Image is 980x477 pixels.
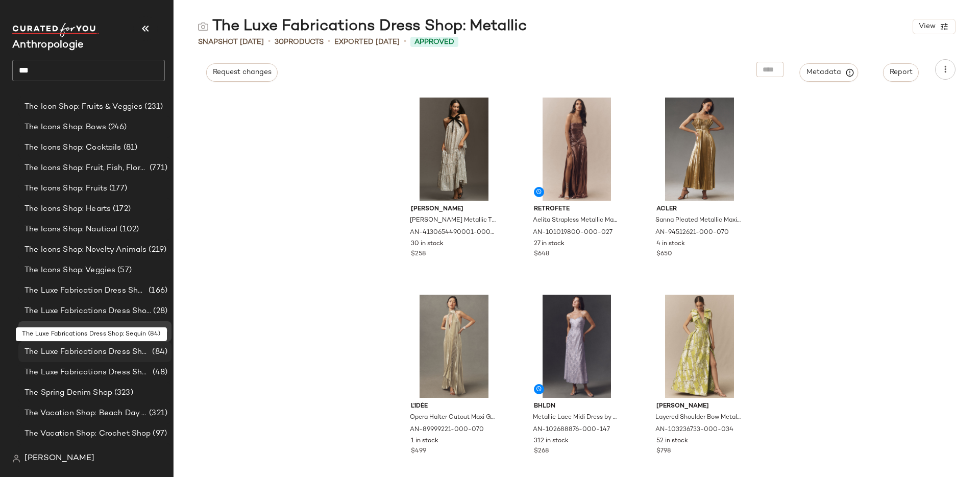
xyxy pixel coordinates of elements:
span: Sanna Pleated Metallic Maxi Dress by Acler in Gold, Women's, Size: 2, Polyester/Metal at Anthropo... [655,216,742,225]
span: The Vacation Shop: Beach Day Fits [24,408,147,419]
span: (84) [150,346,167,358]
span: The Vacation Shop: Daytime Fits [24,448,146,460]
span: (321) [147,408,167,419]
span: The Luxe Fabrications Dress Shop: Jacquard [24,305,151,317]
span: (102) [117,224,139,235]
span: (97) [151,428,167,440]
span: Metallic Lace Midi Dress by BHLDN in Purple, Women's, Size: Small, Polyester/Metal at Anthropologie [533,413,619,422]
span: The Icons Shop: Veggies [24,265,115,276]
img: 101019800_027_b [526,98,628,201]
span: (771) [148,162,167,174]
span: • [404,36,406,48]
button: View [913,19,955,34]
span: (294) [146,448,167,460]
img: 4130654490001_007_b [403,98,505,201]
span: L'IDÉE [411,402,497,411]
span: (57) [115,265,132,276]
div: The Luxe Fabrications Dress Shop: Metallic [198,16,527,37]
span: Retrofete [534,205,620,214]
span: $268 [534,447,549,456]
span: Layered Shoulder Bow Metallic A-Line Maxi Dress by [PERSON_NAME] in Green, Women's, Size: 14, Pol... [655,413,742,422]
img: svg%3e [198,21,208,32]
span: The Icons Shop: Nautical [24,224,117,235]
img: cfy_white_logo.C9jOOHJF.svg [12,23,99,37]
div: Products [275,37,324,47]
img: 103236733_034_b [648,295,751,398]
span: [PERSON_NAME] [24,452,94,465]
span: $499 [411,447,426,456]
span: $258 [411,250,426,259]
button: Metadata [800,63,859,82]
span: The Luxe Fabrications Dress Shop: Sequin [24,346,150,358]
img: svg%3e [12,455,20,463]
img: 94512621_070_b [648,98,751,201]
img: 102688876_147_b [526,295,628,398]
span: Current Company Name [12,40,84,51]
span: (231) [142,101,163,113]
span: AN-103236733-000-034 [655,425,733,435]
p: Exported [DATE] [334,37,400,47]
span: (246) [106,122,127,133]
span: (28) [151,305,167,317]
span: 30 in stock [411,240,444,249]
span: Acler [656,205,743,214]
span: 30 [275,38,284,46]
span: The Icons Shop: Bows [24,122,106,133]
span: • [268,36,271,48]
span: The Icons Shop: Fruit, Fish, Florals & More [24,162,148,174]
span: The Luxe Fabrication Dress Shop: LP [24,285,146,297]
span: The Icon Shop: Fruits & Veggies [24,101,142,113]
span: The Spring Denim Shop [24,387,112,399]
span: 1 in stock [411,437,438,446]
span: Request changes [212,68,272,77]
span: AN-4130654490001-000-007 [410,228,496,237]
span: [PERSON_NAME] [411,205,497,214]
span: (30) [150,326,167,338]
span: Metadata [806,68,852,77]
span: BHLDN [534,402,620,411]
span: The Icons Shop: Fruits [24,183,107,195]
span: (219) [146,244,166,256]
span: 27 in stock [534,240,565,249]
button: Request changes [206,63,278,82]
span: $648 [534,250,549,259]
span: Report [889,68,913,77]
span: The Luxe Fabrications Dress Shop: Velvet [24,367,151,378]
span: (177) [107,183,127,195]
span: The Icons Shop: Novelty Animals [24,244,146,256]
button: Report [883,63,919,82]
span: (166) [146,285,167,297]
span: Approved [414,37,454,47]
span: [PERSON_NAME] Metallic Tiered Maxi Dress by [PERSON_NAME] in Silver, Women's, Size: Large, Polyes... [410,216,496,225]
span: View [918,22,936,31]
span: • [328,36,330,48]
span: AN-94512621-000-070 [655,228,729,237]
span: 312 in stock [534,437,569,446]
span: (81) [121,142,138,154]
span: The Icons Shop: Hearts [24,203,111,215]
span: 4 in stock [656,240,685,249]
span: The Icons Shop: Cocktails [24,142,121,154]
span: 52 in stock [656,437,688,446]
span: $650 [656,250,672,259]
span: [PERSON_NAME] [656,402,743,411]
span: Snapshot [DATE] [198,37,264,47]
img: 89999221_070_b [403,295,505,398]
span: The Luxe Fabrications Dress Shop: Metallic [24,326,150,338]
span: (323) [112,387,133,399]
span: The Vacation Shop: Crochet Shop [24,428,151,440]
span: Opera Halter Cutout Maxi Gown by L'IDÉE in Gold, Women's, Size: 12, Polyester/Tin at Anthropologie [410,413,496,422]
span: $798 [656,447,671,456]
span: (48) [151,367,167,378]
span: AN-89999221-000-070 [410,425,484,435]
span: Aelita Strapless Metallic Maxi Dress by Retrofete in Gold, Women's, Size: XS, Polyester/Elastane ... [533,216,619,225]
span: AN-102688876-000-147 [533,425,610,435]
span: AN-101019800-000-027 [533,228,612,237]
span: (172) [111,203,131,215]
